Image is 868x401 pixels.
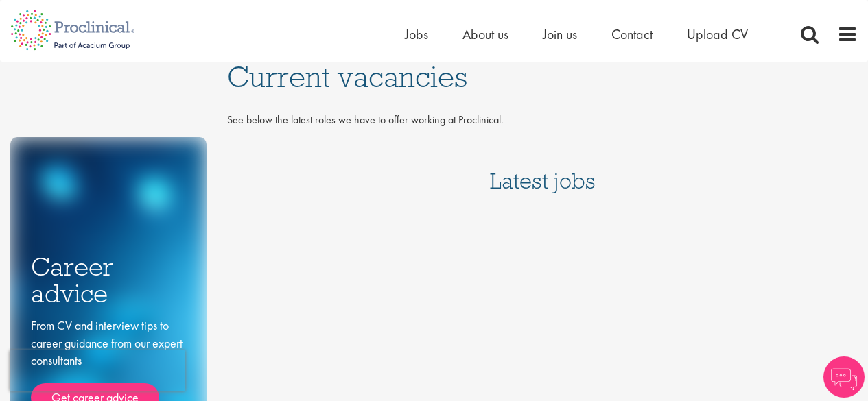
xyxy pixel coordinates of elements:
[490,135,596,202] h3: Latest jobs
[687,25,748,43] a: Upload CV
[227,58,467,95] span: Current vacancies
[227,112,858,128] p: See below the latest roles we have to offer working at Proclinical.
[823,356,865,398] img: Chatbot
[543,25,577,43] a: Join us
[31,254,186,306] h3: Career advice
[611,25,653,43] a: Contact
[10,350,185,391] iframe: reCAPTCHA
[462,25,508,43] a: About us
[405,25,428,43] a: Jobs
